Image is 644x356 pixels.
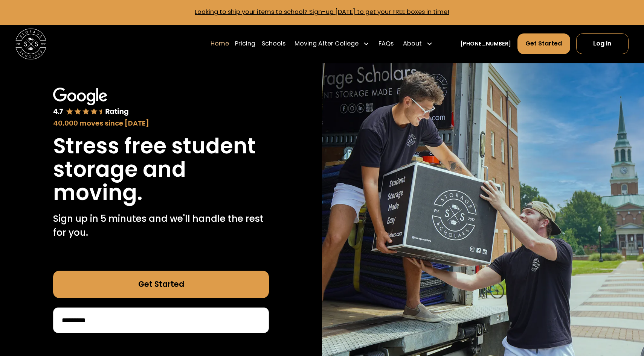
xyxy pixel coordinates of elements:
a: Get Started [53,271,269,298]
img: Storage Scholars main logo [15,29,46,59]
a: FAQs [378,33,394,55]
h1: Stress free student storage and moving. [53,135,269,205]
a: Get Started [517,33,570,54]
div: 40,000 moves since [DATE] [53,118,269,129]
div: Moving After College [291,33,372,55]
img: Google 4.7 star rating [53,88,129,117]
a: Schools [262,33,285,55]
div: Moving After College [295,39,359,48]
a: home [15,29,46,59]
a: Pricing [235,33,255,55]
a: [PHONE_NUMBER] [460,40,511,48]
div: About [403,39,422,48]
a: Log In [576,33,629,54]
a: Looking to ship your items to school? Sign-up [DATE] to get your FREE boxes in time! [195,8,449,16]
a: Home [211,33,229,55]
p: Sign up in 5 minutes and we'll handle the rest for you. [53,212,269,240]
div: About [400,33,436,55]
